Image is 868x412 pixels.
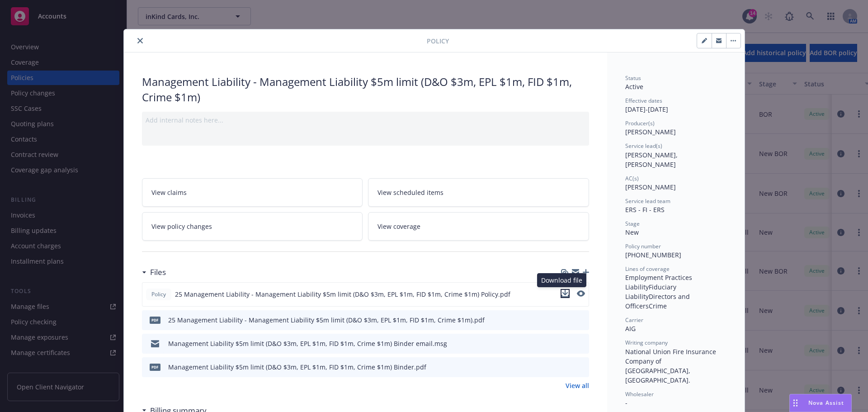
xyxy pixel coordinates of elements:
[537,273,586,287] div: Download file
[142,212,363,241] a: View policy changes
[151,188,187,197] span: View claims
[150,290,168,298] span: Policy
[625,128,676,136] span: [PERSON_NAME]
[577,290,585,297] button: preview file
[625,205,665,214] span: ERS - FI - ERS
[625,242,661,250] span: Policy number
[649,302,667,310] span: Crime
[625,273,694,291] span: Employment Practices Liability
[577,289,585,299] button: preview file
[625,175,639,182] span: AC(s)
[790,394,801,412] div: Drag to move
[142,266,166,278] div: Files
[625,97,726,114] div: [DATE] - [DATE]
[625,265,670,273] span: Lines of coverage
[368,178,589,207] a: View scheduled items
[146,115,585,125] div: Add internal notes here...
[566,381,589,390] a: View all
[563,362,570,372] button: download file
[563,339,570,348] button: download file
[808,399,844,407] span: Nova Assist
[625,151,679,169] span: [PERSON_NAME], [PERSON_NAME]
[563,315,570,325] button: download file
[561,289,570,299] button: download file
[625,228,639,237] span: New
[168,362,426,372] div: Management Liability $5m limit (D&O $3m, EPL $1m, FID $1m, Crime $1m) Binder.pdf
[789,394,852,412] button: Nova Assist
[175,289,510,299] span: 25 Management Liability - Management Liability $5m limit (D&O $3m, EPL $1m, FID $1m, Crime $1m) P...
[577,315,585,325] button: preview file
[561,289,570,298] button: download file
[151,222,212,231] span: View policy changes
[168,339,447,348] div: Management Liability $5m limit (D&O $3m, EPL $1m, FID $1m, Crime $1m) Binder email.msg
[625,183,676,191] span: [PERSON_NAME]
[625,283,678,301] span: Fiduciary Liability
[625,97,662,104] span: Effective dates
[135,35,146,46] button: close
[625,197,670,205] span: Service lead team
[625,220,640,227] span: Stage
[625,390,654,398] span: Wholesaler
[625,316,643,324] span: Carrier
[150,317,160,323] span: pdf
[577,362,585,372] button: preview file
[368,212,589,241] a: View coverage
[377,188,443,197] span: View scheduled items
[625,119,655,127] span: Producer(s)
[625,339,668,346] span: Writing company
[625,74,641,82] span: Status
[142,178,363,207] a: View claims
[625,251,681,259] span: [PHONE_NUMBER]
[427,36,449,46] span: Policy
[577,339,585,348] button: preview file
[625,292,692,310] span: Directors and Officers
[168,315,485,325] div: 25 Management Liability - Management Liability $5m limit (D&O $3m, EPL $1m, FID $1m, Crime $1m).pdf
[150,364,160,370] span: pdf
[142,74,589,104] div: Management Liability - Management Liability $5m limit (D&O $3m, EPL $1m, FID $1m, Crime $1m)
[625,142,662,150] span: Service lead(s)
[625,347,718,384] span: National Union Fire Insurance Company of [GEOGRAPHIC_DATA], [GEOGRAPHIC_DATA].
[625,82,643,91] span: Active
[377,222,420,231] span: View coverage
[150,266,166,278] h3: Files
[625,324,636,333] span: AIG
[625,398,627,407] span: -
